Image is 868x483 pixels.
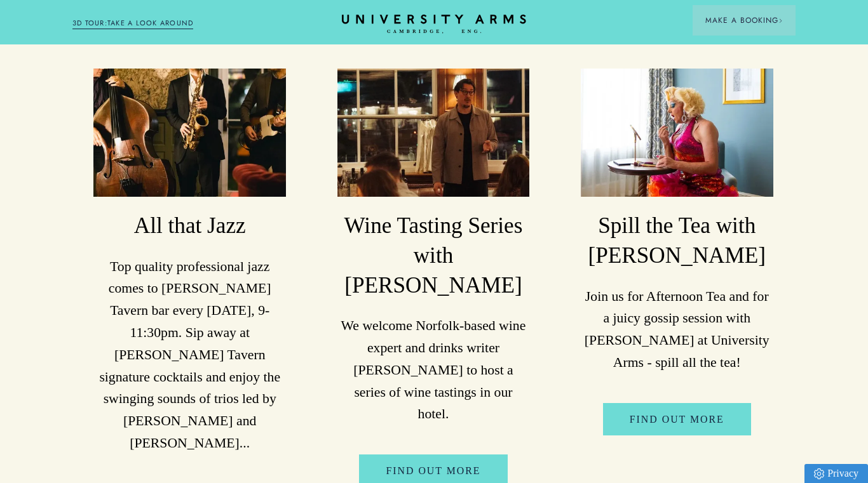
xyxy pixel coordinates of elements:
a: Privacy [804,464,868,483]
p: Join us for Afternoon Tea and for a juicy gossip session with [PERSON_NAME] at University Arms - ... [581,286,773,374]
button: Make a BookingArrow icon [693,5,796,36]
img: Arrow icon [778,18,783,23]
p: Top quality professional jazz comes to [PERSON_NAME] Tavern bar every [DATE], 9-11:30pm. Sip away... [93,256,286,454]
span: Make a Booking [705,15,783,26]
h3: Spill the Tea with [PERSON_NAME] [581,211,773,271]
img: image-573a15625ecc08a3a1e8ed169916b84ebf616e1d-2160x1440-jpg [93,69,286,197]
p: We welcome Norfolk-based wine expert and drinks writer [PERSON_NAME] to host a series of wine tas... [337,315,530,425]
h3: Wine Tasting Series with [PERSON_NAME] [337,211,530,300]
img: image-355bcd608be52875649006e991f2f084e25f54a8-2832x1361-jpg [337,69,530,197]
a: FIND OUT MORE [603,403,751,435]
a: Home [342,15,526,34]
h3: All that Jazz [93,211,286,241]
img: Privacy [814,468,824,479]
img: image-55c83e6ce81f8a0c2e2883eeefb72aa2235b0095-2748x4114-jpg [581,69,773,197]
a: 3D TOUR:TAKE A LOOK AROUND [72,18,194,29]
